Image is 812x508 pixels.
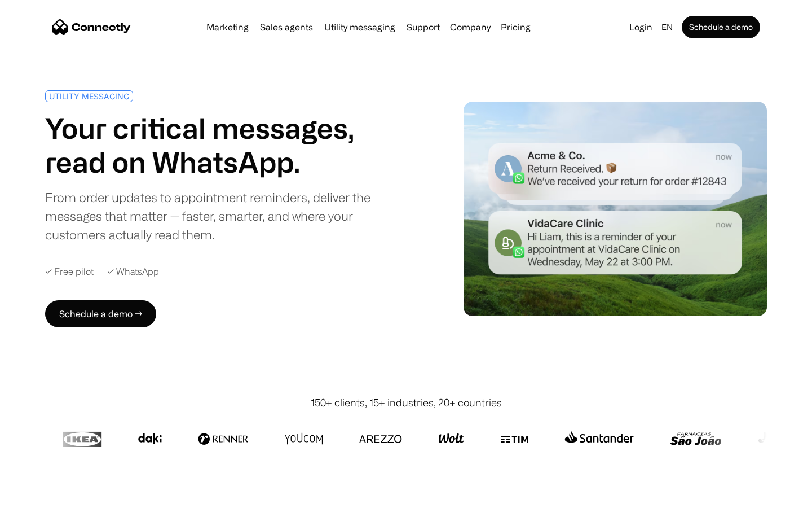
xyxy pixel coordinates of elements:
div: ✓ WhatsApp [107,266,159,277]
a: Sales agents [255,23,317,32]
a: Support [402,23,444,32]
div: 150+ clients, 15+ industries, 20+ countries [311,395,502,410]
aside: Language selected: English [11,487,68,504]
h1: Your critical messages, read on WhatsApp. [45,111,401,179]
a: Schedule a demo → [45,300,156,327]
div: en [661,19,673,35]
a: Login [625,19,657,35]
ul: Language list [23,488,68,504]
div: Company [450,19,491,35]
div: UTILITY MESSAGING [49,92,129,100]
a: Utility messaging [320,23,400,32]
div: From order updates to appointment reminders, deliver the messages that matter — faster, smarter, ... [45,188,401,244]
a: Pricing [496,23,535,32]
div: ✓ Free pilot [45,266,94,277]
a: Schedule a demo [682,16,760,38]
a: Marketing [202,23,253,32]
